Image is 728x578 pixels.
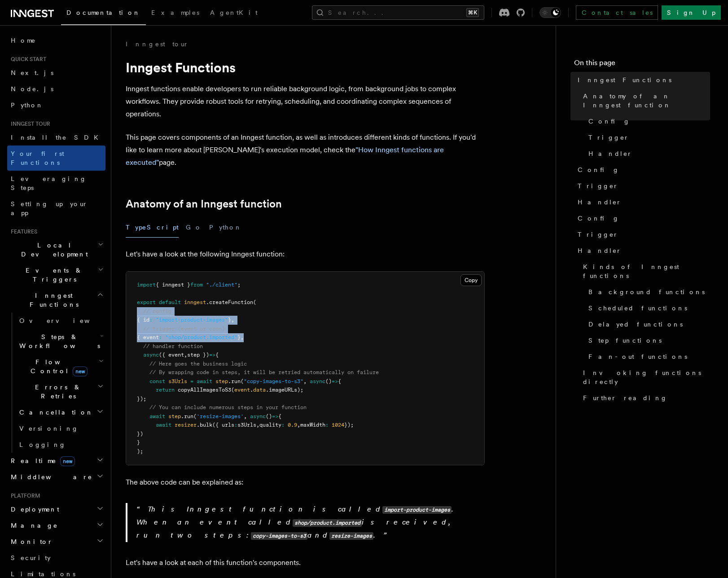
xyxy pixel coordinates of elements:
[253,387,266,393] span: data
[574,57,710,72] h4: On this page
[574,162,710,178] a: Config
[588,304,687,313] span: Scheduled functions
[19,441,66,448] span: Logging
[7,65,105,81] a: Next.js
[578,165,619,174] span: Config
[126,198,282,210] a: Anatomy of an Inngest function
[126,476,485,489] p: The above code can be explained as:
[156,387,175,393] span: return
[579,259,710,284] a: Kinds of Inngest functions
[16,408,93,417] span: Cancellation
[16,332,100,350] span: Steps & Workflows
[583,368,710,386] span: Invoking functions directly
[73,366,88,376] span: new
[190,378,193,384] span: =
[126,248,485,260] p: Let's have a look at the following Inngest function:
[156,317,228,323] span: "import-product-images"
[143,326,225,332] span: // trigger (event or cron)
[60,456,75,466] span: new
[7,241,98,259] span: Local Development
[588,149,632,158] span: Handler
[16,404,105,420] button: Cancellation
[344,422,354,428] span: });
[662,5,721,20] a: Sign Up
[585,146,710,162] a: Handler
[241,334,244,340] span: ,
[338,378,341,384] span: {
[11,85,53,93] span: Node.js
[151,9,199,16] span: Examples
[190,282,203,288] span: from
[583,92,710,110] span: Anatomy of an Inngest function
[585,332,710,349] a: Step functions
[585,316,710,332] a: Delayed functions
[11,134,104,141] span: Install the SDK
[11,69,53,76] span: Next.js
[7,313,105,453] div: Inngest Functions
[143,352,159,358] span: async
[325,422,329,428] span: :
[7,550,105,566] a: Security
[16,357,99,375] span: Flow Control
[228,317,231,323] span: }
[61,3,146,25] a: Documentation
[149,413,165,419] span: await
[11,150,64,166] span: Your first Functions
[137,282,156,288] span: import
[11,101,44,109] span: Python
[7,492,40,499] span: Platform
[7,266,98,284] span: Events & Triggers
[7,453,105,469] button: Realtimenew
[7,120,50,128] span: Inngest tour
[126,556,485,569] p: Let's have a look at each of this function's components.
[16,354,105,379] button: Flow Controlnew
[16,379,105,404] button: Errors & Retries
[11,570,75,578] span: Limitations
[588,320,683,329] span: Delayed functions
[7,32,105,49] a: Home
[19,317,112,324] span: Overview
[137,299,156,305] span: export
[578,198,622,207] span: Handler
[197,378,212,384] span: await
[588,117,630,126] span: Config
[300,422,325,428] span: maxWidth
[187,352,209,358] span: step })
[149,361,247,367] span: // Here goes the business logic
[578,75,671,84] span: Inngest Functions
[11,554,51,561] span: Security
[578,181,618,190] span: Trigger
[159,299,181,305] span: default
[228,378,241,384] span: .run
[281,422,285,428] span: :
[574,226,710,243] a: Trigger
[156,282,190,288] span: { inngest }
[7,501,105,517] button: Deployment
[16,437,105,453] a: Logging
[297,422,300,428] span: ,
[210,9,258,16] span: AgentKit
[11,36,36,45] span: Home
[329,532,373,540] code: resize-images
[126,217,179,238] button: TypeScript
[137,396,146,402] span: });
[539,7,561,18] button: Toggle dark mode
[7,287,105,313] button: Inngest Functions
[212,422,234,428] span: ({ urls
[7,291,97,309] span: Inngest Functions
[578,230,618,239] span: Trigger
[184,352,187,358] span: ,
[7,517,105,534] button: Manage
[215,378,228,384] span: step
[7,456,75,465] span: Realtime
[19,425,79,432] span: Versioning
[7,237,105,262] button: Local Development
[159,334,162,340] span: :
[231,387,234,393] span: (
[11,175,87,191] span: Leveraging Steps
[266,413,272,419] span: ()
[7,262,105,287] button: Events & Triggers
[137,448,143,454] span: );
[137,334,159,340] span: { event
[137,439,140,446] span: }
